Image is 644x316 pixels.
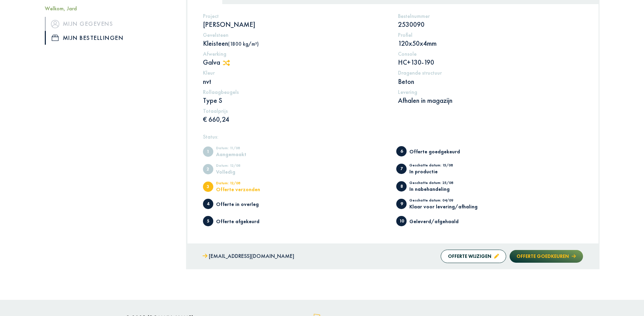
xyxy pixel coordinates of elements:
[409,149,466,154] div: Offerte goedgekeurd
[398,58,583,67] p: HC+130-190
[228,41,259,47] span: (1800 kg/m³)
[203,199,213,209] span: Offerte in overleg
[409,169,466,174] div: In productie
[396,181,407,192] span: In nabehandeling
[216,187,273,192] div: Offerte verzonden
[203,164,213,174] span: Volledig
[203,32,388,38] h5: Gevelsteen
[203,13,388,19] h5: Project
[216,146,273,152] div: Datum: 11/08
[396,146,407,156] span: Offerte goedgekeurd
[52,35,59,41] img: icon
[216,164,273,169] div: Datum: 12/08
[216,219,273,224] div: Offerte afgekeurd
[396,164,407,174] span: In productie
[398,77,583,86] p: Beton
[398,51,583,57] h5: Console
[398,89,583,95] h5: Levering
[203,216,213,226] span: Offerte afgekeurd
[203,77,388,86] p: nvt
[409,163,466,169] div: Geschatte datum: 15/08
[51,20,59,28] img: icon
[203,20,388,29] p: [PERSON_NAME]
[409,198,478,204] div: Geschatte datum: 04/09
[398,20,583,29] p: 2530090
[441,250,506,263] button: Offerte wijzigen
[203,39,388,48] p: Kleisteen
[203,146,213,157] span: Aangemaakt
[203,58,388,67] p: Galva
[203,69,388,76] h5: Kleur
[203,251,294,261] a: [EMAIL_ADDRESS][DOMAIN_NAME]
[216,169,273,174] div: Volledig
[409,181,466,186] div: Geschatte datum: 25/08
[216,152,273,157] div: Aangemaakt
[203,96,388,105] p: Type S
[398,39,583,48] p: 120x50x4mm
[398,96,583,105] p: Afhalen in magazijn
[45,17,176,31] a: iconMijn gegevens
[510,250,583,263] button: Offerte goedkeuren
[216,201,273,207] div: Offerte in overleg
[203,133,583,140] h5: Status:
[396,216,407,226] span: Geleverd/afgehaald
[45,5,176,12] h5: Welkom, Jard
[203,51,388,57] h5: Afwerking
[398,69,583,76] h5: Dragende structuur
[398,32,583,38] h5: Profiel
[398,13,583,19] h5: Bestelnummer
[409,186,466,192] div: In nabehandeling
[409,219,466,224] div: Geleverd/afgehaald
[203,89,388,95] h5: Rollaagbeugels
[203,115,388,124] p: € 660,24
[203,108,388,114] h5: Totaalprijs
[409,204,478,209] div: Klaar voor levering/afhaling
[216,181,273,187] div: Datum: 12/08
[45,31,176,45] a: iconMijn bestellingen
[203,182,213,192] span: Offerte verzonden
[396,199,407,209] span: Klaar voor levering/afhaling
